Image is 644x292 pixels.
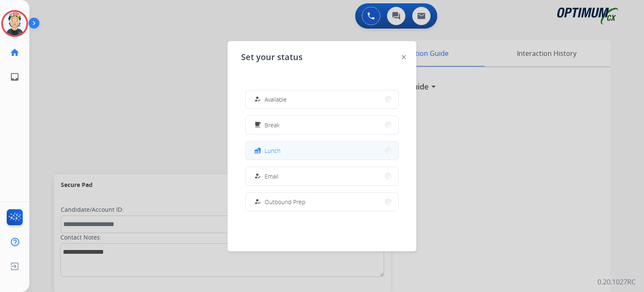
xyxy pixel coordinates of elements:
mat-icon: how_to_reg [254,173,261,180]
button: Available [246,90,398,108]
span: Email [265,172,278,181]
span: Set your status [241,51,303,63]
img: close-button [402,55,406,59]
button: Lunch [246,142,398,160]
mat-icon: fastfood [254,147,261,154]
button: Break [246,116,398,134]
span: Break [265,121,280,129]
span: Lunch [265,146,280,155]
mat-icon: inbox [10,72,20,82]
span: Outbound Prep [265,197,305,206]
img: avatar [3,12,26,35]
button: Outbound Prep [246,193,398,211]
mat-icon: how_to_reg [254,96,261,103]
button: Email [246,167,398,185]
mat-icon: how_to_reg [254,198,261,205]
p: 0.20.1027RC [597,277,636,287]
span: Available [265,95,287,104]
mat-icon: free_breakfast [254,121,261,129]
mat-icon: home [10,47,20,58]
